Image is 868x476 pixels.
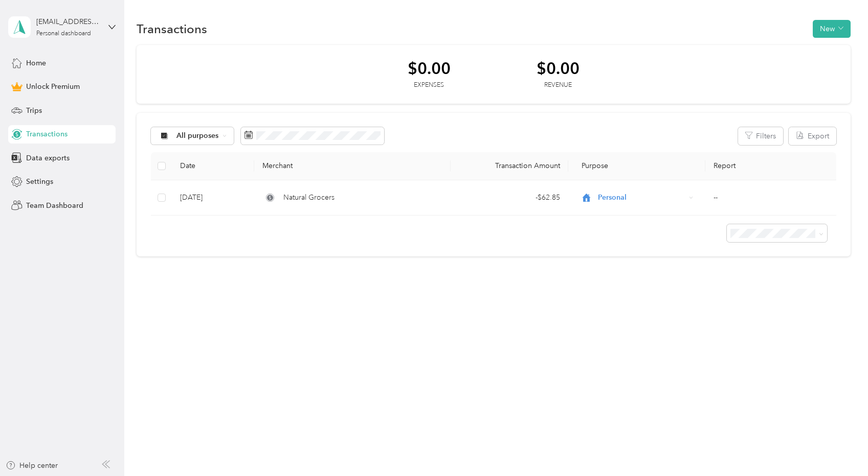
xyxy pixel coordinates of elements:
span: Trips [26,105,42,116]
span: Data exports [26,153,70,163]
div: $0.00 [537,59,580,77]
span: Personal [598,192,685,203]
button: New [813,20,851,38]
button: Filters [738,127,783,145]
span: All purposes [176,132,219,139]
td: [DATE] [172,180,254,216]
div: [EMAIL_ADDRESS][DOMAIN_NAME] [36,16,100,27]
th: Transaction Amount [451,152,568,180]
div: Personal dashboard [36,31,91,37]
h1: Transactions [137,23,207,34]
div: $0.00 [408,59,451,77]
span: Settings [26,176,53,187]
div: Expenses [408,81,451,90]
th: Date [172,152,254,180]
iframe: Everlance-gr Chat Button Frame [811,419,868,476]
div: - $62.85 [459,192,560,203]
button: Export [789,127,836,145]
span: Home [26,58,46,68]
span: Natural Grocers [283,192,335,203]
th: Merchant [254,152,450,180]
span: Team Dashboard [26,200,83,211]
span: Transactions [26,129,68,139]
span: Unlock Premium [26,81,80,92]
span: Purpose [576,161,609,170]
td: -- [705,180,836,216]
div: Revenue [537,81,580,90]
th: Report [705,152,836,180]
button: Help center [6,460,58,471]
